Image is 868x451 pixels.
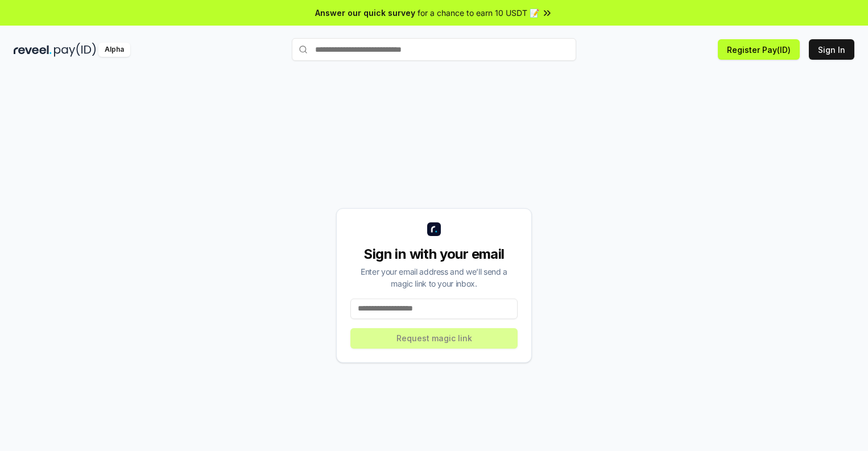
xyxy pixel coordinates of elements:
div: Alpha [98,43,130,57]
span: Answer our quick survey [315,7,415,19]
div: Enter your email address and we’ll send a magic link to your inbox. [350,266,518,289]
img: logo_small [427,222,441,236]
div: Sign in with your email [350,245,518,263]
button: Register Pay(ID) [718,39,800,60]
span: for a chance to earn 10 USDT 📝 [418,7,539,19]
img: reveel_dark [14,43,52,57]
img: pay_id [54,43,96,57]
button: Sign In [809,39,854,60]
